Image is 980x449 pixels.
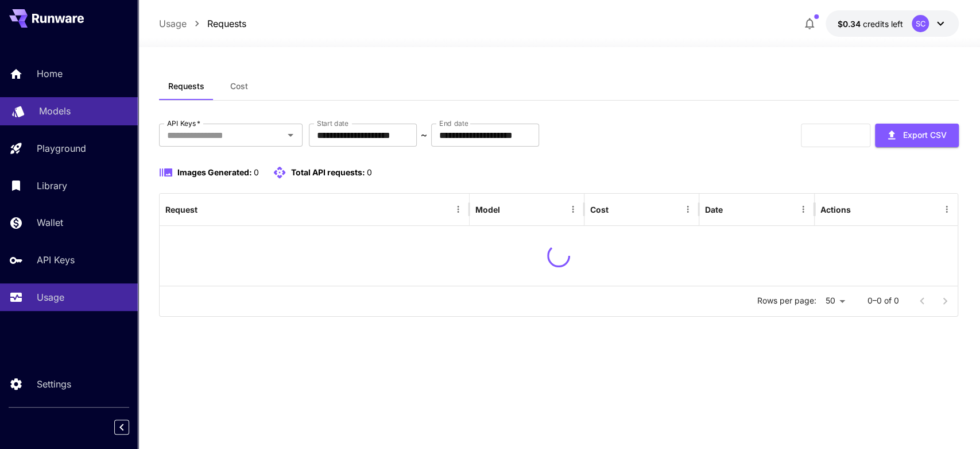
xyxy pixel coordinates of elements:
[37,216,63,229] p: Wallet
[177,167,252,177] span: Images Generated:
[168,81,204,91] span: Requests
[37,253,75,267] p: API Keys
[167,118,200,128] label: API Keys
[317,118,348,128] label: Start date
[501,201,517,217] button: Sort
[912,15,929,32] div: SC
[123,417,138,438] div: Collapse sidebar
[114,420,129,435] button: Collapse sidebar
[795,201,811,217] button: Menu
[230,81,248,91] span: Cost
[475,205,500,214] div: Model
[821,293,849,309] div: 50
[199,201,215,217] button: Sort
[37,179,67,193] p: Library
[165,205,197,214] div: Request
[207,17,246,30] a: Requests
[820,205,851,214] div: Actions
[282,127,299,143] button: Open
[39,104,71,118] p: Models
[254,167,259,177] span: 0
[159,17,246,30] nav: breadcrumb
[439,118,468,128] label: End date
[37,377,71,391] p: Settings
[610,201,626,217] button: Sort
[939,201,955,217] button: Menu
[680,201,696,217] button: Menu
[450,201,466,217] button: Menu
[826,10,959,37] button: $0.34406SC
[837,18,902,30] div: $0.34406
[875,124,959,147] button: Export CSV
[862,19,902,29] span: credits left
[421,128,427,142] p: ~
[757,295,816,306] p: Rows per page:
[867,295,899,306] p: 0–0 of 0
[590,205,609,214] div: Cost
[724,201,740,217] button: Sort
[565,201,581,217] button: Menu
[37,67,63,80] p: Home
[367,167,372,177] span: 0
[37,290,64,304] p: Usage
[37,141,86,155] p: Playground
[159,17,187,30] a: Usage
[291,167,365,177] span: Total API requests:
[705,205,723,214] div: Date
[837,19,862,29] span: $0.34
